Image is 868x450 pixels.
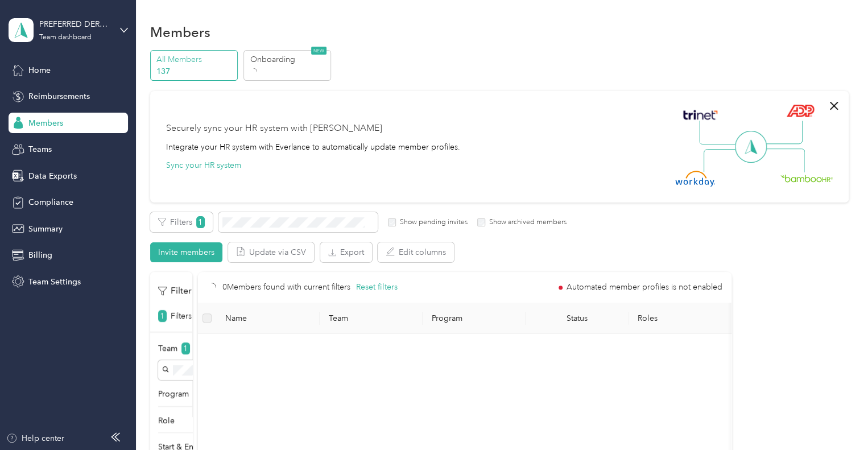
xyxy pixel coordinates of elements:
span: Compliance [28,196,73,208]
div: PREFERRED DERMATOLOGY PARTNERS INC. [39,18,110,30]
div: Team dashboard [39,34,92,41]
span: NEW [311,47,326,55]
label: Show pending invites [396,217,468,228]
h1: Members [150,26,210,38]
span: Summary [28,223,63,235]
img: Workday [675,171,715,187]
span: Team Settings [28,276,81,288]
th: Program [423,303,526,334]
span: Teams [28,143,52,155]
img: Line Right Up [763,121,803,145]
span: Members [28,117,63,129]
span: 1 [181,342,190,354]
button: Export [320,242,372,262]
button: Invite members [150,242,222,262]
span: Automated member profiles is not enabled [567,283,722,291]
th: Status [526,303,629,334]
img: BambooHR [780,174,833,182]
img: Line Left Up [699,121,739,145]
img: Line Right Down [765,148,805,173]
p: 137 [156,65,234,77]
p: Onboarding [250,53,328,65]
button: Help center [6,432,64,444]
p: 0 Members found with current filters [222,281,350,294]
span: 1 [158,310,167,322]
span: Home [28,64,51,76]
th: Name [216,303,319,334]
span: Name [225,313,310,323]
button: Sync your HR system [166,159,241,171]
th: Roles [629,303,731,334]
p: Filters applied [171,310,221,322]
p: Team [158,342,177,354]
button: Reset filters [356,281,398,294]
span: Data Exports [28,170,77,182]
p: Filter by [158,284,204,298]
span: 1 [196,216,205,228]
p: All Members [156,53,234,65]
div: Securely sync your HR system with [PERSON_NAME] [166,122,382,135]
label: Show archived members [485,217,567,228]
button: Filters1 [150,212,213,232]
iframe: Everlance-gr Chat Button Frame [804,386,868,450]
span: Billing [28,249,52,261]
img: Line Left Down [703,148,743,172]
button: Update via CSV [228,242,314,262]
p: Program [158,388,189,400]
th: Team [320,303,423,334]
img: Trinet [680,107,720,123]
p: Role [158,415,175,427]
span: Reimbursements [28,90,90,102]
div: Integrate your HR system with Everlance to automatically update member profiles. [166,141,460,153]
img: ADP [786,104,814,117]
button: Edit columns [378,242,454,262]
